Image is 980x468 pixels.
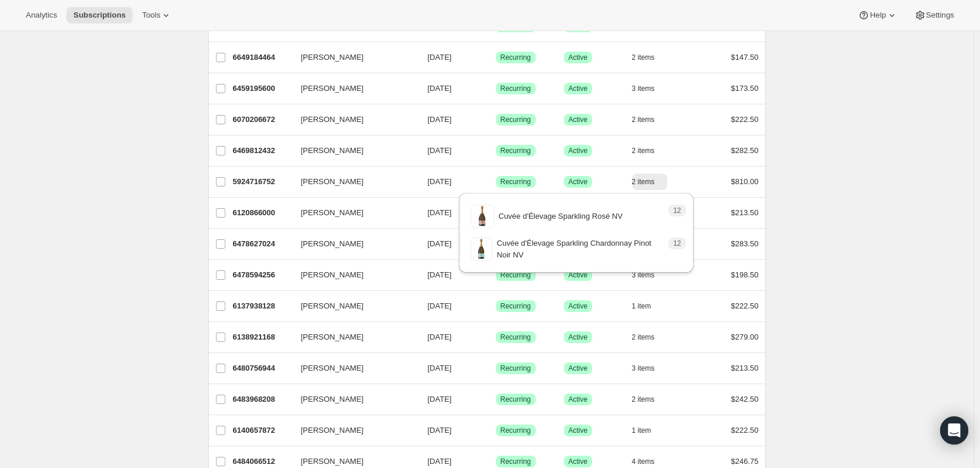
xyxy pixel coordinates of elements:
[233,391,759,408] div: 6483968208[PERSON_NAME][DATE]SuccessRecurringSuccessActive2 items$242.50
[501,146,531,155] span: Recurring
[301,362,364,374] span: [PERSON_NAME]
[233,360,759,377] div: 6480756944[PERSON_NAME][DATE]SuccessRecurringSuccessActive3 items$213.50
[26,11,57,20] span: Analytics
[501,333,531,342] span: Recurring
[294,390,411,409] button: [PERSON_NAME]
[569,115,588,124] span: Active
[233,176,292,188] p: 5924716752
[870,11,886,20] span: Help
[632,143,668,159] button: 2 items
[569,395,588,404] span: Active
[294,297,411,316] button: [PERSON_NAME]
[501,84,531,93] span: Recurring
[501,301,531,311] span: Recurring
[233,207,292,219] p: 6120866000
[569,333,588,342] span: Active
[233,362,292,374] p: 6480756944
[501,115,531,124] span: Recurring
[428,270,452,279] span: [DATE]
[501,426,531,435] span: Recurring
[294,110,411,129] button: [PERSON_NAME]
[632,80,668,97] button: 3 items
[569,146,588,155] span: Active
[731,333,759,341] span: $279.00
[632,329,668,345] button: 2 items
[673,206,681,215] span: 12
[301,425,364,436] span: [PERSON_NAME]
[301,176,364,188] span: [PERSON_NAME]
[499,211,623,222] p: Cuvée d'Élevage Sparkling Rosé NV
[731,146,759,155] span: $282.50
[233,114,292,126] p: 6070206672
[428,333,452,341] span: [DATE]
[428,301,452,310] span: [DATE]
[632,174,668,190] button: 2 items
[233,267,759,283] div: 6478594256[PERSON_NAME][DATE]SuccessRecurringSuccessActive3 items$198.50
[294,141,411,160] button: [PERSON_NAME]
[632,426,651,435] span: 1 item
[731,426,759,435] span: $222.50
[731,364,759,372] span: $213.50
[428,208,452,217] span: [DATE]
[233,174,759,190] div: 5924716752[PERSON_NAME][DATE]SuccessRecurringSuccessActive2 items$810.00
[233,49,759,66] div: 6649184464[PERSON_NAME][DATE]SuccessRecurringSuccessActive2 items$147.50
[731,270,759,279] span: $198.50
[301,456,364,467] span: [PERSON_NAME]
[301,145,364,157] span: [PERSON_NAME]
[632,391,668,408] button: 2 items
[294,48,411,67] button: [PERSON_NAME]
[632,53,655,62] span: 2 items
[301,394,364,405] span: [PERSON_NAME]
[428,146,452,155] span: [DATE]
[294,204,411,222] button: [PERSON_NAME]
[301,114,364,126] span: [PERSON_NAME]
[294,359,411,378] button: [PERSON_NAME]
[233,331,292,343] p: 6138921168
[428,84,452,93] span: [DATE]
[233,456,292,467] p: 6484066512
[428,457,452,466] span: [DATE]
[233,80,759,97] div: 6459195600[PERSON_NAME][DATE]SuccessRecurringSuccessActive3 items$173.50
[428,115,452,124] span: [DATE]
[301,269,364,281] span: [PERSON_NAME]
[632,301,651,311] span: 1 item
[632,298,664,314] button: 1 item
[428,364,452,372] span: [DATE]
[632,115,655,124] span: 2 items
[673,239,681,248] span: 12
[301,83,364,94] span: [PERSON_NAME]
[233,300,292,312] p: 6137938128
[569,53,588,62] span: Active
[301,207,364,219] span: [PERSON_NAME]
[233,205,759,221] div: 6120866000[PERSON_NAME][DATE]SuccessRecurringSuccessActive3 items$213.50
[428,239,452,248] span: [DATE]
[301,52,364,63] span: [PERSON_NAME]
[233,111,759,128] div: 6070206672[PERSON_NAME][DATE]SuccessRecurringSuccessActive2 items$222.50
[632,360,668,377] button: 3 items
[294,79,411,98] button: [PERSON_NAME]
[294,421,411,440] button: [PERSON_NAME]
[428,53,452,62] span: [DATE]
[233,298,759,314] div: 6137938128[PERSON_NAME][DATE]SuccessRecurringSuccessActive1 item$222.50
[294,172,411,191] button: [PERSON_NAME]
[233,394,292,405] p: 6483968208
[632,49,668,66] button: 2 items
[569,364,588,373] span: Active
[501,177,531,186] span: Recurring
[731,301,759,310] span: $222.50
[428,426,452,435] span: [DATE]
[233,422,759,439] div: 6140657872[PERSON_NAME][DATE]SuccessRecurringSuccessActive1 item$222.50
[142,11,160,20] span: Tools
[851,7,904,23] button: Help
[233,329,759,345] div: 6138921168[PERSON_NAME][DATE]SuccessRecurringSuccessActive2 items$279.00
[233,238,292,250] p: 6478627024
[632,146,655,155] span: 2 items
[632,422,664,439] button: 1 item
[907,7,961,23] button: Settings
[569,84,588,93] span: Active
[294,266,411,284] button: [PERSON_NAME]
[926,11,954,20] span: Settings
[632,395,655,404] span: 2 items
[66,7,133,23] button: Subscriptions
[731,84,759,93] span: $173.50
